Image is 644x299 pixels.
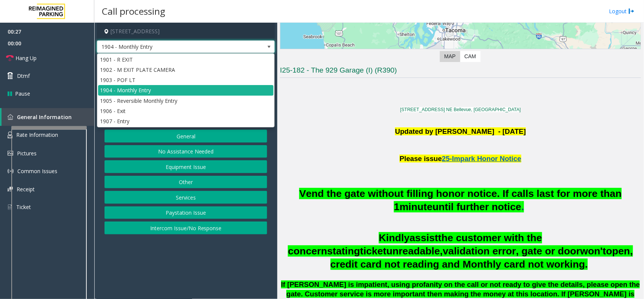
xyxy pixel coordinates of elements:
[8,151,13,156] img: 'icon'
[98,116,274,126] li: 1907 - Entry
[105,222,267,234] button: Intercom Issue/No Response
[105,206,267,219] button: Paystation Issue
[17,113,72,121] span: General Information
[379,232,409,243] span: Kindly
[15,54,37,62] span: Hang Up
[8,132,12,138] img: 'icon'
[280,65,641,78] h3: I25-182 - The 929 Garage (I) (R390)
[629,7,635,15] img: logout
[410,232,438,243] span: assist
[330,245,633,270] span: open, credit card not reading and Monthly card not working.
[442,151,521,163] a: 25-Impark Honor Notice
[17,72,30,80] span: Dtmf
[105,176,267,189] button: Other
[609,7,635,15] a: Logout
[15,90,30,98] span: Pause
[98,106,274,116] li: 1906 - Exit
[8,204,12,211] img: 'icon'
[98,75,274,85] li: 1903 - POF LT
[98,65,274,75] li: 1902 - M EXIT PLATE CAMERA
[98,54,274,65] li: 1901 - R EXIT
[98,96,274,106] li: 1905 - Reversible Monthly Entry
[395,127,526,135] b: Updated by [PERSON_NAME] - [DATE]
[521,201,524,212] span: .
[97,41,239,53] span: 1904 - Monthly Entry
[105,145,267,158] button: No Assistance Needed
[105,160,267,173] button: Equipment Issue
[580,245,606,257] span: won't
[440,51,460,62] label: Map
[460,51,481,62] label: CAM
[299,188,622,212] span: Vend the gate without filling honor notice. If calls last for more than 1
[2,108,94,126] a: General Information
[400,201,432,212] span: minute
[400,155,442,163] span: Please issue
[360,245,387,257] span: ticket
[98,2,169,20] h3: Call processing
[8,168,14,174] img: 'icon'
[327,245,360,257] span: stating
[288,232,542,257] span: the customer with the concern
[442,155,521,163] span: 25-Impark Honor Notice
[8,114,13,120] img: 'icon'
[443,245,580,257] span: validation error, gate or door
[8,187,13,192] img: 'icon'
[433,201,521,212] span: until further notice
[400,107,521,112] a: [STREET_ADDRESS] NE Bellevue, [GEOGRAPHIC_DATA]
[386,245,443,257] span: unreadable,
[105,130,267,143] button: General
[97,23,275,40] h4: [STREET_ADDRESS]
[98,85,274,95] li: 1904 - Monthly Entry
[105,191,267,204] button: Services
